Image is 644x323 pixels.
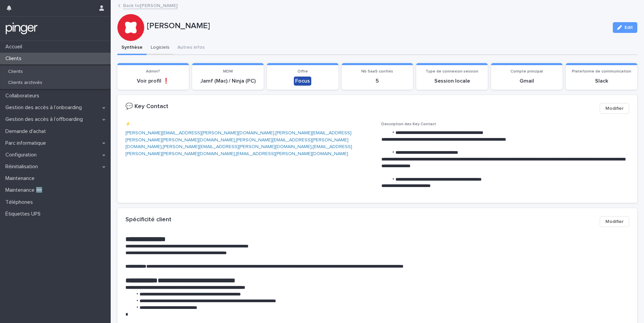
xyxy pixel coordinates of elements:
span: Modifier [605,105,624,112]
a: [PERSON_NAME][EMAIL_ADDRESS][PERSON_NAME][DOMAIN_NAME] [125,131,274,135]
p: Slack [570,78,633,84]
p: Étiquettes UPS [3,211,46,217]
p: Maintenance [3,175,40,182]
span: Modifier [605,218,624,225]
p: [PERSON_NAME] [147,21,607,31]
p: 5 [346,78,409,84]
span: Type de connexion session [426,70,478,74]
p: Gestion des accès à l’onboarding [3,104,87,111]
span: Nb SaaS confiés [361,70,393,74]
img: mTgBEunGTSyRkCgitkcU [5,22,38,35]
p: Clients [3,55,27,62]
p: Clients archivés [3,80,48,86]
button: Logiciels [147,41,173,55]
span: Edit [625,25,633,30]
div: Focus [294,77,311,86]
span: Offre [298,70,308,74]
p: Réinitialisation [3,164,43,170]
p: , , , , , [125,130,373,157]
p: Gestion des accès à l’offboarding [3,116,88,123]
p: Gmail [495,78,558,84]
a: [PERSON_NAME][EMAIL_ADDRESS][PERSON_NAME][DOMAIN_NAME] [125,138,348,149]
span: Description des Key Contact [381,122,436,126]
h2: Spécificité client [125,216,171,224]
a: [EMAIL_ADDRESS][PERSON_NAME][DOMAIN_NAME] [236,151,348,156]
h2: 💬 Key Contact [125,103,168,110]
a: [PERSON_NAME][EMAIL_ADDRESS][PERSON_NAME][PERSON_NAME][DOMAIN_NAME] [125,131,352,142]
p: Parc informatique [3,140,51,146]
button: Modifier [600,216,629,227]
span: Plateforme de communication [572,70,631,74]
p: Demande d'achat [3,128,51,135]
p: Configuration [3,152,42,158]
p: Collaborateurs [3,93,45,99]
p: Jamf (Mac) / Ninja (PC) [196,78,260,84]
button: Synthèse [117,41,147,55]
p: Maintenance 🆕 [3,187,48,193]
button: Modifier [600,103,629,114]
span: ⚡️ [125,122,130,126]
a: [PERSON_NAME][EMAIL_ADDRESS][PERSON_NAME][DOMAIN_NAME] [163,144,312,149]
span: Compte principal [511,70,543,74]
span: MDM [223,70,233,74]
p: Voir profil ❗ [121,78,185,84]
p: Téléphones [3,199,38,205]
button: Edit [613,22,637,33]
p: Session locale [420,78,484,84]
a: Back to[PERSON_NAME] [123,1,177,9]
button: Autres infos [173,41,209,55]
p: Accueil [3,44,28,50]
p: Clients [3,69,28,75]
span: Admin? [146,70,160,74]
